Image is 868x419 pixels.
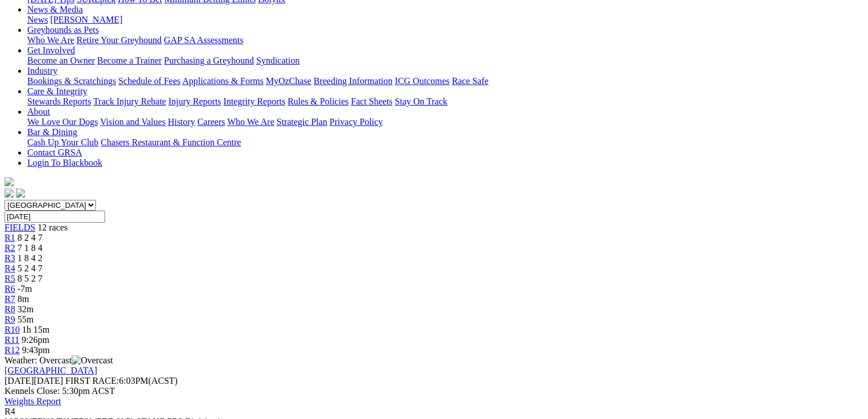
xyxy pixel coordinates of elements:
[27,158,102,167] a: Login To Blackbook
[168,97,221,106] a: Injury Reports
[223,97,285,106] a: Integrity Reports
[5,188,14,198] img: facebook.svg
[395,76,449,86] a: ICG Outcomes
[18,315,34,324] span: 55m
[27,86,87,96] a: Care & Integrity
[5,396,61,406] a: Weights Report
[27,15,48,24] a: News
[27,5,83,14] a: News & Media
[395,97,447,106] a: Stay On Track
[5,335,19,345] a: R11
[168,117,195,127] a: History
[27,45,75,55] a: Get Involved
[182,76,264,86] a: Applications & Forms
[5,233,15,242] a: R1
[22,325,49,334] span: 1h 15m
[27,97,91,106] a: Stewards Reports
[18,263,43,273] span: 5 2 4 7
[27,76,116,86] a: Bookings & Scratchings
[65,376,119,386] span: FIRST RACE:
[5,304,15,314] a: R8
[27,148,82,157] a: Contact GRSA
[27,76,855,86] div: Industry
[256,56,299,65] a: Syndication
[65,376,178,386] span: 6:03PM(ACST)
[18,284,32,294] span: -7m
[18,294,29,304] span: 8m
[5,274,15,283] a: R5
[77,35,162,45] a: Retire Your Greyhound
[5,315,15,324] a: R9
[27,35,74,45] a: Who We Are
[5,386,855,396] div: Kennels Close: 5:30pm ACST
[37,223,68,232] span: 12 races
[5,355,113,365] span: Weather: Overcast
[72,355,113,366] img: Overcast
[27,137,855,148] div: Bar & Dining
[452,76,488,86] a: Race Safe
[27,117,98,127] a: We Love Our Dogs
[101,137,241,147] a: Chasers Restaurant & Function Centre
[5,376,34,386] span: [DATE]
[5,253,15,263] span: R3
[100,117,165,127] a: Vision and Values
[50,15,122,24] a: [PERSON_NAME]
[5,407,15,416] span: R4
[5,325,20,334] a: R10
[18,233,43,242] span: 8 2 4 7
[227,117,274,127] a: Who We Are
[27,35,855,45] div: Greyhounds as Pets
[266,76,311,86] a: MyOzChase
[5,376,63,386] span: [DATE]
[22,335,49,345] span: 9:26pm
[5,263,15,273] a: R4
[118,76,180,86] a: Schedule of Fees
[5,211,105,223] input: Select date
[18,253,43,263] span: 1 8 4 2
[93,97,166,106] a: Track Injury Rebate
[27,15,855,25] div: News & Media
[22,345,50,355] span: 9:43pm
[18,274,43,283] span: 8 5 2 7
[5,177,14,186] img: logo-grsa-white.png
[329,117,383,127] a: Privacy Policy
[27,137,98,147] a: Cash Up Your Club
[27,66,57,76] a: Industry
[27,127,77,137] a: Bar & Dining
[5,243,15,253] a: R2
[27,25,99,35] a: Greyhounds as Pets
[27,117,855,127] div: About
[16,188,25,198] img: twitter.svg
[287,97,349,106] a: Rules & Policies
[5,294,15,304] a: R7
[197,117,225,127] a: Careers
[5,345,20,355] a: R12
[5,366,97,375] a: [GEOGRAPHIC_DATA]
[277,117,327,127] a: Strategic Plan
[5,284,15,294] a: R6
[27,56,855,66] div: Get Involved
[18,304,34,314] span: 32m
[5,223,35,232] a: FIELDS
[351,97,393,106] a: Fact Sheets
[27,107,50,116] a: About
[314,76,393,86] a: Breeding Information
[164,56,254,65] a: Purchasing a Greyhound
[27,97,855,107] div: Care & Integrity
[97,56,162,65] a: Become a Trainer
[27,56,95,65] a: Become an Owner
[18,243,43,253] span: 7 1 8 4
[164,35,244,45] a: GAP SA Assessments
